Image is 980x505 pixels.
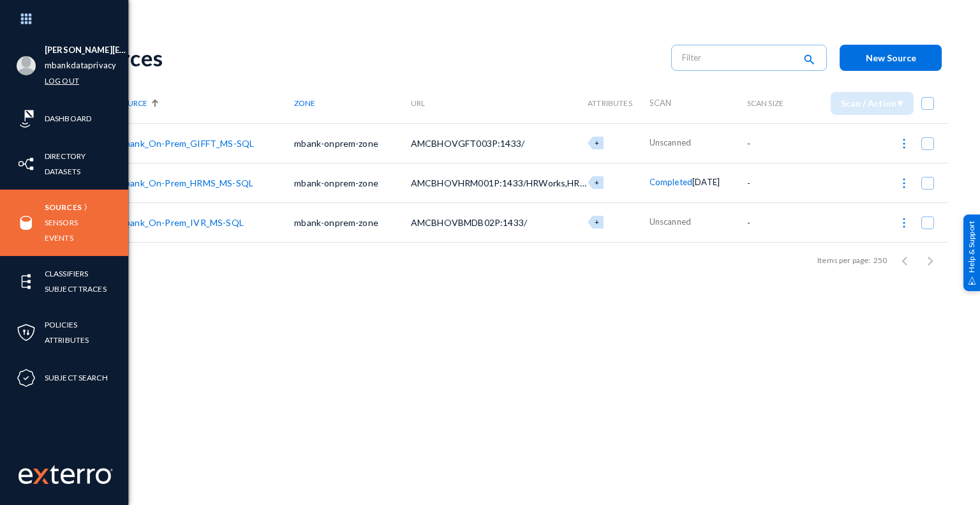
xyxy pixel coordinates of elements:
button: Next page [917,248,943,273]
div: Sources [84,45,658,71]
div: 250 [873,255,887,266]
a: Events [45,230,73,245]
img: icon-inventory.svg [17,155,36,174]
a: Mbank_On-Prem_HRMS_MS-SQL [117,177,253,188]
td: mbank-onprem-zone [294,202,411,242]
span: Source [117,98,147,108]
a: Dashboard [45,111,91,126]
img: blank-profile-picture.png [17,56,36,75]
td: - [747,163,798,202]
span: AMCBHOVHRM001P:1433/HRWorks,HRWorksPlus [411,177,624,188]
input: Filter [682,48,794,67]
span: New Source [866,52,916,63]
span: Unscanned [650,137,691,147]
li: [PERSON_NAME][EMAIL_ADDRESS][PERSON_NAME][DOMAIN_NAME] [45,43,128,58]
a: Sensors [45,215,78,230]
img: icon-policies.svg [17,323,36,342]
span: + [595,218,599,226]
img: exterro-work-mark.svg [19,465,113,484]
span: + [595,178,599,186]
a: Mbank_On-Prem_IVR_MS-SQL [117,217,244,228]
div: Help & Support [963,214,980,290]
span: [DATE] [692,177,720,187]
span: + [595,139,599,147]
span: Completed [650,177,692,187]
button: New Source [840,45,942,71]
span: Scan [650,98,672,108]
a: Policies [45,317,77,332]
img: icon-more.svg [898,137,910,150]
a: Subject Traces [45,282,107,296]
span: AMCBHOVBMDB02P:1433/ [411,217,527,228]
img: exterro-logo.svg [33,469,48,484]
a: Mbank_On-Prem_GIFFT_MS-SQL [117,138,254,149]
a: Directory [45,149,85,163]
span: Scan Size [747,98,783,108]
td: - [747,202,798,242]
img: icon-compliance.svg [17,368,36,388]
div: Items per page: [817,255,870,266]
td: mbank-onprem-zone [294,163,411,202]
mat-icon: search [801,52,817,69]
img: icon-risk-sonar.svg [17,109,36,128]
img: app launcher [7,5,45,33]
img: icon-more.svg [898,216,910,229]
span: URL [411,98,425,108]
div: Source [117,98,294,108]
span: AMCBHOVGFT003P:1433/ [411,138,524,149]
span: Attributes [588,98,632,108]
a: mbankdataprivacy [45,58,116,73]
a: Sources [45,200,82,215]
img: icon-sources.svg [17,213,36,232]
a: Datasets [45,164,80,179]
img: icon-elements.svg [17,272,36,291]
div: Zone [294,98,411,108]
img: help_support.svg [968,276,976,285]
a: Classifiers [45,266,88,281]
img: icon-more.svg [898,177,910,190]
button: Previous page [892,248,917,273]
a: Subject Search [45,370,108,385]
span: Zone [294,98,315,108]
span: Unscanned [650,216,691,227]
a: Log out [45,73,79,88]
td: - [747,123,798,163]
a: Attributes [45,333,89,347]
td: mbank-onprem-zone [294,123,411,163]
